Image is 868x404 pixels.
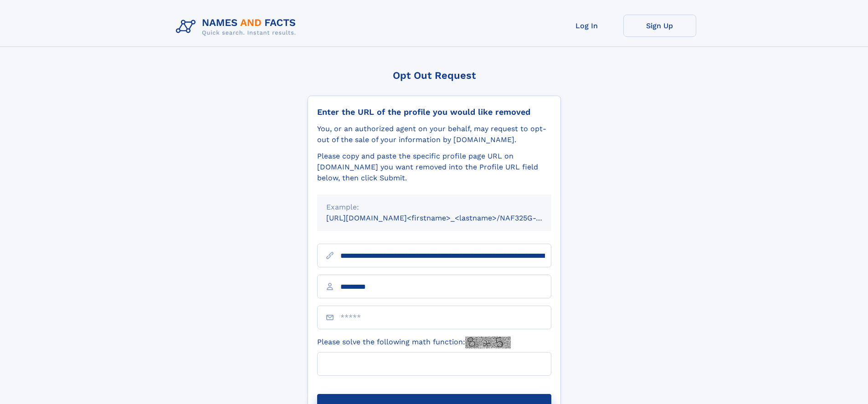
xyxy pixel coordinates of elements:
small: [URL][DOMAIN_NAME]<firstname>_<lastname>/NAF325G-xxxxxxxx [326,214,569,222]
img: Logo Names and Facts [172,15,303,39]
a: Log In [550,15,623,37]
label: Please solve the following math function: [317,337,511,348]
div: Example: [326,202,542,213]
div: You, or an authorized agent on your behalf, may request to opt-out of the sale of your informatio... [317,123,551,145]
div: Please copy and paste the specific profile page URL on [DOMAIN_NAME] you want removed into the Pr... [317,151,551,184]
div: Enter the URL of the profile you would like removed [317,107,551,117]
div: Opt Out Request [308,70,561,81]
a: Sign Up [623,15,696,37]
